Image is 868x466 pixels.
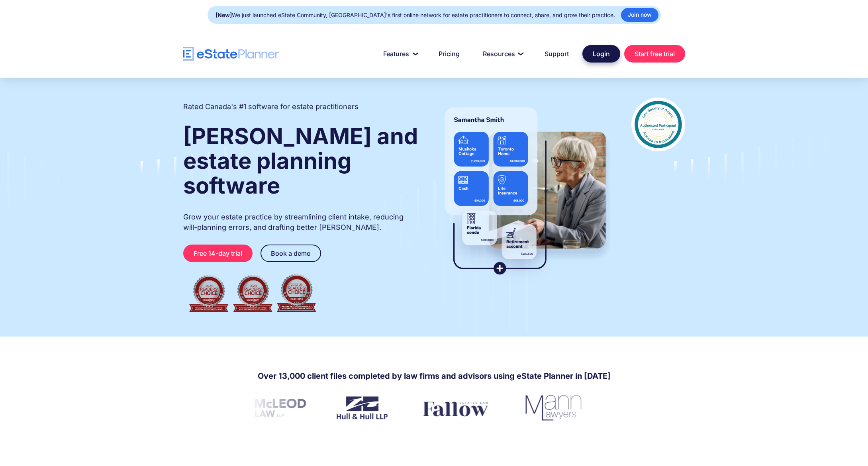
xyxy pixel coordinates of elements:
p: Grow your estate practice by streamlining client intake, reducing will-planning errors, and draft... [183,212,419,233]
a: Book a demo [261,245,321,262]
a: Resources [473,46,531,62]
a: Join now [621,8,658,22]
a: Free 14-day trial [183,245,253,262]
h2: Rated Canada's #1 software for estate practitioners [183,102,359,112]
strong: [PERSON_NAME] and estate planning software [183,123,418,199]
a: home [183,47,279,61]
a: Features [374,46,425,62]
a: Start free trial [624,45,685,63]
a: Pricing [429,46,469,62]
a: Support [535,46,578,62]
img: estate planner showing wills to their clients, using eState Planner, a leading estate planning so... [435,98,615,285]
strong: [New] [216,12,232,18]
div: We just launched eState Community, [GEOGRAPHIC_DATA]'s first online network for estate practition... [216,10,615,21]
h4: Over 13,000 client files completed by law firms and advisors using eState Planner in [DATE] [258,370,611,382]
a: Login [582,45,620,63]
